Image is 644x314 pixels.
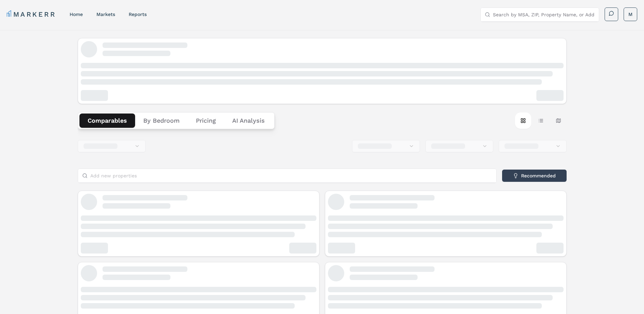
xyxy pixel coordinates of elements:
button: AI Analysis [224,114,273,128]
a: reports [129,12,147,17]
input: Search by MSA, ZIP, Property Name, or Address [493,8,595,21]
a: MARKERR [7,10,56,19]
button: Comparables [79,114,135,128]
button: By Bedroom [135,114,188,128]
button: M [624,7,637,21]
a: home [70,12,83,17]
span: M [628,11,632,18]
a: markets [96,12,115,17]
button: Recommended [502,170,567,182]
button: Pricing [188,114,224,128]
input: Add new properties [90,169,492,182]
